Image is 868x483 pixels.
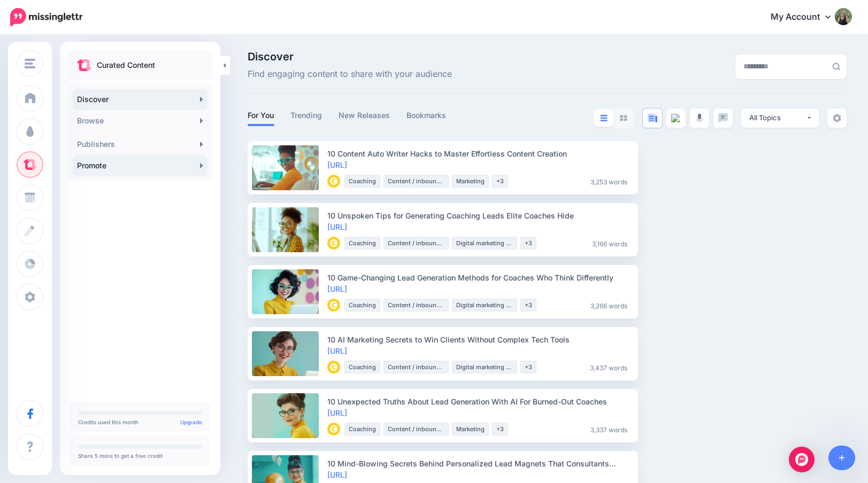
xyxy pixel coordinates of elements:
[344,175,380,188] li: Coaching
[344,361,380,373] li: Coaching
[327,210,632,221] div: 10 Unspoken Tips for Generating Coaching Leads Elite Coaches Hide
[452,361,517,373] li: Digital marketing strategy
[327,423,340,435] img: MQSJWLHJCKXV2AQVWKGQBXABK9I9LYSZ_thumb.gif
[327,148,632,159] div: 10 Content Auto Writer Hacks to Master Effortless Content Creation
[749,113,806,123] div: All Topics
[327,470,347,479] a: [URL]
[344,299,380,311] li: Coaching
[520,361,536,373] li: +3
[327,160,347,169] a: [URL]
[383,299,449,311] li: Content / inbound marketing
[832,63,840,71] img: search-grey-6.png
[492,423,508,435] li: +3
[383,361,449,373] li: Content / inbound marketing
[248,109,274,122] a: For You
[327,222,347,231] a: [URL]
[696,113,703,123] img: microphone-grey.png
[339,109,390,122] a: New Releases
[383,423,449,435] li: Content / inbound marketing
[327,361,340,373] img: MQSJWLHJCKXV2AQVWKGQBXABK9I9LYSZ_thumb.gif
[327,237,340,250] img: MQSJWLHJCKXV2AQVWKGQBXABK9I9LYSZ_thumb.gif
[327,408,347,417] a: [URL]
[760,4,852,30] a: My Account
[588,237,632,250] li: 3,166 words
[344,237,380,250] li: Coaching
[586,299,632,311] li: 3,266 words
[648,114,657,122] img: article-blue.png
[290,109,322,122] a: Trending
[406,109,447,122] a: Bookmarks
[586,423,632,435] li: 3,337 words
[833,114,841,122] img: settings-grey.png
[77,59,91,71] img: curate.png
[452,175,489,188] li: Marketing
[327,396,632,407] div: 10 Unexpected Truths About Lead Generation With AI For Burned-Out Coaches
[327,284,347,293] a: [URL]
[327,346,347,355] a: [URL]
[73,89,208,110] a: Discover
[73,110,208,131] a: Browse
[620,115,627,121] img: grid-grey.png
[327,272,632,283] div: 10 Game-Changing Lead Generation Methods for Coaches Who Think Differently
[520,299,536,311] li: +3
[327,175,340,188] img: MQSJWLHJCKXV2AQVWKGQBXABK9I9LYSZ_thumb.gif
[327,334,632,345] div: 10 AI Marketing Secrets to Win Clients Without Complex Tech Tools
[248,51,452,62] span: Discover
[383,175,449,188] li: Content / inbound marketing
[586,361,632,373] li: 3,437 words
[327,458,632,469] div: 10 Mind-Blowing Secrets Behind Personalized Lead Magnets That Consultants Ignore
[718,113,728,122] img: chat-square-grey.png
[741,108,819,128] button: All Topics
[97,59,155,72] p: Curated Content
[586,175,632,188] li: 3,253 words
[789,447,815,472] div: Open Intercom Messenger
[248,67,452,81] span: Find engaging content to share with your audience
[452,299,517,311] li: Digital marketing strategy
[25,59,35,68] img: menu.png
[73,134,208,155] a: Publishers
[327,299,340,311] img: MQSJWLHJCKXV2AQVWKGQBXABK9I9LYSZ_thumb.gif
[600,115,608,121] img: list-blue.png
[452,237,517,250] li: Digital marketing strategy
[73,155,208,176] a: Promote
[452,423,489,435] li: Marketing
[520,237,536,250] li: +3
[344,423,380,435] li: Coaching
[492,175,508,188] li: +3
[671,114,681,122] img: video--grey.png
[10,8,82,26] img: Missinglettr
[383,237,449,250] li: Content / inbound marketing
